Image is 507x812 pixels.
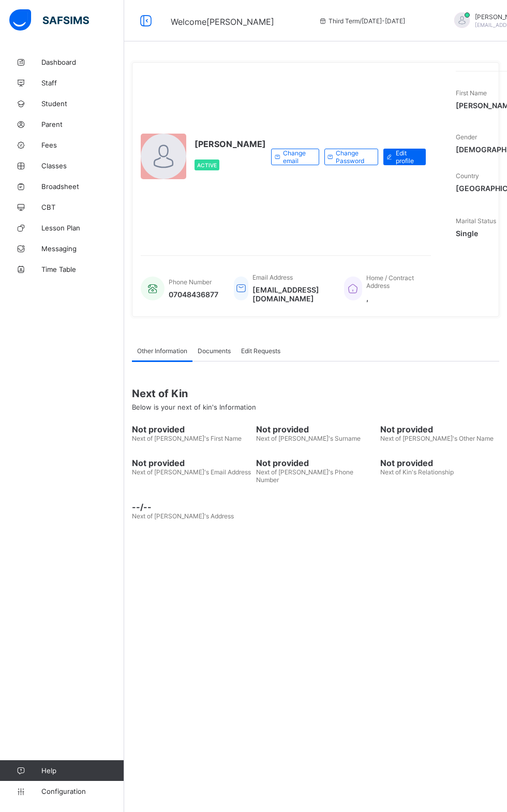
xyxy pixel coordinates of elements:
[283,149,311,165] span: Change email
[256,458,375,468] span: Not provided
[41,224,124,232] span: Lesson Plan
[256,434,361,442] span: Next of [PERSON_NAME]'s Surname
[41,79,124,87] span: Staff
[41,58,124,66] span: Dashboard
[318,17,405,25] span: session/term information
[132,468,251,476] span: Next of [PERSON_NAME]'s Email Address
[132,458,251,468] span: Not provided
[41,162,124,170] span: Classes
[41,141,124,149] span: Fees
[195,139,266,149] span: [PERSON_NAME]
[396,149,418,165] span: Edit profile
[456,172,479,180] span: Country
[169,290,218,299] span: 07048436877
[456,89,487,97] span: First Name
[9,9,89,31] img: safsims
[132,424,251,434] span: Not provided
[197,162,217,168] span: Active
[256,424,375,434] span: Not provided
[169,278,212,286] span: Phone Number
[132,502,251,512] span: --/--
[252,273,293,281] span: Email Address
[41,182,124,191] span: Broadsheet
[241,347,280,355] span: Edit Requests
[137,347,187,355] span: Other Information
[132,403,256,411] span: Below is your next of kin's Information
[256,468,353,484] span: Next of [PERSON_NAME]'s Phone Number
[41,203,124,211] span: CBT
[456,133,477,141] span: Gender
[41,120,124,128] span: Parent
[456,217,496,225] span: Marital Status
[336,149,370,165] span: Change Password
[41,787,124,795] span: Configuration
[380,434,494,442] span: Next of [PERSON_NAME]'s Other Name
[132,434,242,442] span: Next of [PERSON_NAME]'s First Name
[41,244,124,253] span: Messaging
[198,347,231,355] span: Documents
[41,265,124,273] span: Time Table
[171,17,274,27] span: Welcome [PERSON_NAME]
[366,294,421,302] span: ,
[252,285,329,303] span: [EMAIL_ADDRESS][DOMAIN_NAME]
[366,274,414,289] span: Home / Contract Address
[132,512,234,520] span: Next of [PERSON_NAME]'s Address
[380,468,454,476] span: Next of Kin's Relationship
[380,458,499,468] span: Not provided
[380,424,499,434] span: Not provided
[41,766,124,775] span: Help
[41,99,124,108] span: Student
[132,387,499,400] span: Next of Kin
